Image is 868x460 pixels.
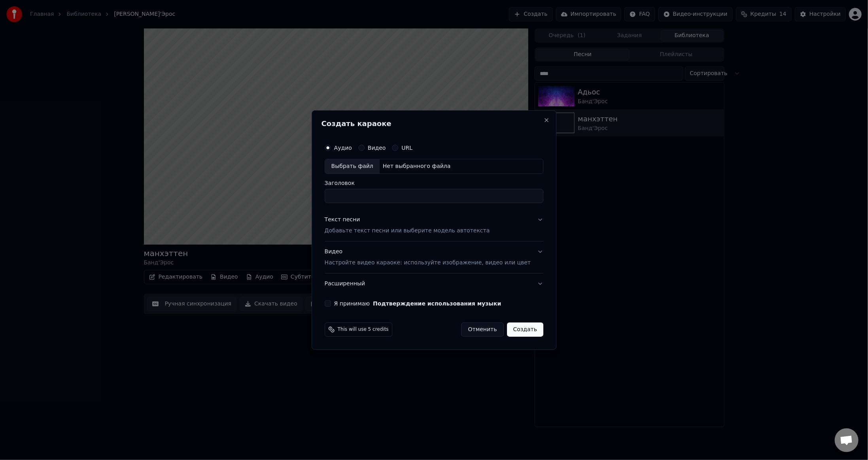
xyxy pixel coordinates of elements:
label: Заголовок [325,180,543,186]
button: Текст песниДобавьте текст песни или выберите модель автотекста [325,209,543,241]
button: Расширенный [325,273,543,294]
div: Текст песни [325,216,360,224]
div: Видео [325,248,531,267]
button: Отменить [461,322,504,337]
div: Нет выбранного файла [380,162,454,170]
div: Выбрать файл [325,159,380,173]
h2: Создать караоке [321,120,547,127]
button: Я принимаю [373,301,501,306]
p: Добавьте текст песни или выберите модель автотекста [325,227,490,235]
span: This will use 5 credits [338,326,389,333]
label: Видео [368,145,386,151]
label: Я принимаю [334,301,501,306]
p: Настройте видео караоке: используйте изображение, видео или цвет [325,259,531,267]
button: Создать [507,322,543,337]
label: Аудио [334,145,352,151]
label: URL [402,145,413,151]
button: ВидеоНастройте видео караоке: используйте изображение, видео или цвет [325,241,543,273]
